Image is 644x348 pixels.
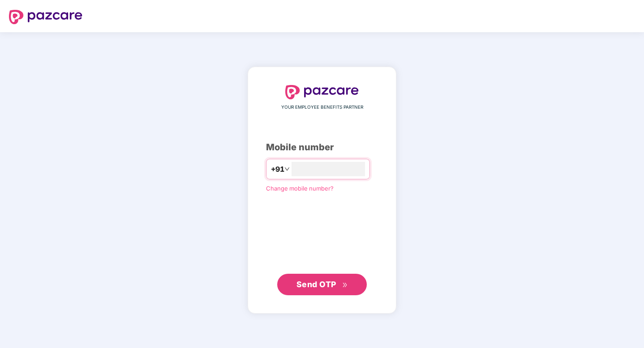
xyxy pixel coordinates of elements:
[277,274,367,295] button: Send OTPdouble-right
[266,185,334,192] a: Change mobile number?
[285,85,359,99] img: logo
[296,280,336,289] span: Send OTP
[281,104,363,111] span: YOUR EMPLOYEE BENEFITS PARTNER
[271,164,284,175] span: +91
[284,166,290,172] span: down
[266,140,378,154] div: Mobile number
[342,282,348,288] span: double-right
[9,10,82,24] img: logo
